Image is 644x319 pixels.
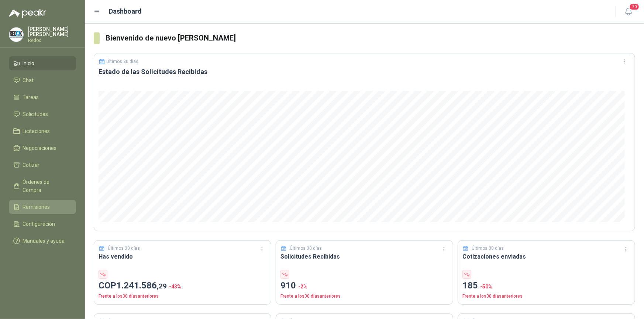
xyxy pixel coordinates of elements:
[99,252,266,261] h3: Has vendido
[28,27,76,37] p: [PERSON_NAME] [PERSON_NAME]
[23,178,69,194] span: Órdenes de Compra
[9,175,76,197] a: Órdenes de Compra
[462,279,630,293] p: 185
[23,59,35,67] span: Inicio
[116,280,167,291] span: 1.241.586
[23,237,65,245] span: Manuales y ayuda
[280,279,448,293] p: 910
[9,200,76,214] a: Remisiones
[280,252,448,261] h3: Solicitudes Recibidas
[23,93,39,101] span: Tareas
[472,245,504,252] p: Últimos 30 días
[9,158,76,172] a: Cotizar
[23,161,40,169] span: Cotizar
[9,28,23,42] img: Company Logo
[23,144,57,152] span: Negociaciones
[23,127,50,135] span: Licitaciones
[99,293,266,300] p: Frente a los 30 días anteriores
[23,203,50,211] span: Remisiones
[462,252,630,261] h3: Cotizaciones enviadas
[9,124,76,138] a: Licitaciones
[99,67,630,76] h3: Estado de las Solicitudes Recibidas
[169,284,181,290] span: -43 %
[290,245,322,252] p: Últimos 30 días
[108,245,140,252] p: Últimos 30 días
[9,90,76,104] a: Tareas
[480,284,492,290] span: -50 %
[9,234,76,248] a: Manuales y ayuda
[9,141,76,155] a: Negociaciones
[462,293,630,300] p: Frente a los 30 días anteriores
[23,110,48,118] span: Solicitudes
[9,73,76,87] a: Chat
[23,220,55,228] span: Configuración
[109,6,142,17] h1: Dashboard
[298,284,307,290] span: -2 %
[9,217,76,231] a: Configuración
[9,9,47,18] img: Logo peakr
[157,282,167,290] span: ,29
[9,56,76,70] a: Inicio
[622,5,635,18] button: 20
[23,76,34,84] span: Chat
[99,279,266,293] p: COP
[280,293,448,300] p: Frente a los 30 días anteriores
[28,38,76,43] p: Redox
[107,59,139,64] p: Últimos 30 días
[106,32,635,44] h3: Bienvenido de nuevo [PERSON_NAME]
[9,107,76,121] a: Solicitudes
[629,3,640,10] span: 20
